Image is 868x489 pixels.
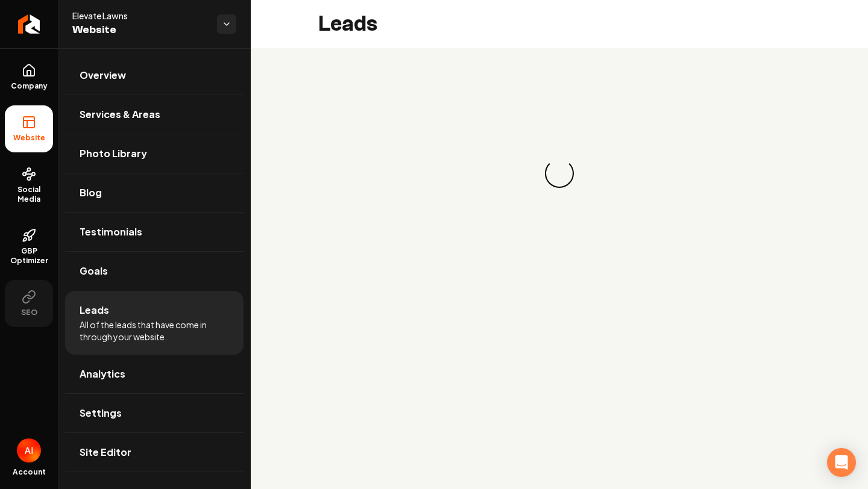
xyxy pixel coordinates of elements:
[80,319,229,343] span: All of the leads that have come in through your website.
[13,467,46,477] span: Account
[80,107,160,122] span: Services & Areas
[80,264,108,278] span: Goals
[17,438,41,463] img: Abdi Ismael
[65,433,244,472] a: Site Editor
[540,154,578,192] div: Loading
[17,438,41,463] button: Open user button
[65,355,244,393] a: Analytics
[5,157,53,214] a: Social Media
[65,56,244,95] a: Overview
[80,146,147,161] span: Photo Library
[80,68,126,83] span: Overview
[80,185,102,200] span: Blog
[5,185,53,204] span: Social Media
[5,219,53,275] a: GBP Optimizer
[65,173,244,212] a: Blog
[65,213,244,251] a: Testimonials
[318,12,377,36] h2: Leads
[80,406,122,420] span: Settings
[65,252,244,290] a: Goals
[72,10,207,22] span: Elevate Lawns
[6,81,52,91] span: Company
[5,280,53,327] button: SEO
[827,448,856,477] div: Open Intercom Messenger
[72,22,207,39] span: Website
[18,14,40,34] img: Rebolt Logo
[80,225,142,239] span: Testimonials
[65,394,244,432] a: Settings
[80,303,109,317] span: Leads
[5,54,53,101] a: Company
[5,246,53,266] span: GBP Optimizer
[8,133,50,143] span: Website
[80,445,131,459] span: Site Editor
[65,134,244,173] a: Photo Library
[65,95,244,134] a: Services & Areas
[80,367,125,381] span: Analytics
[16,308,42,317] span: SEO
